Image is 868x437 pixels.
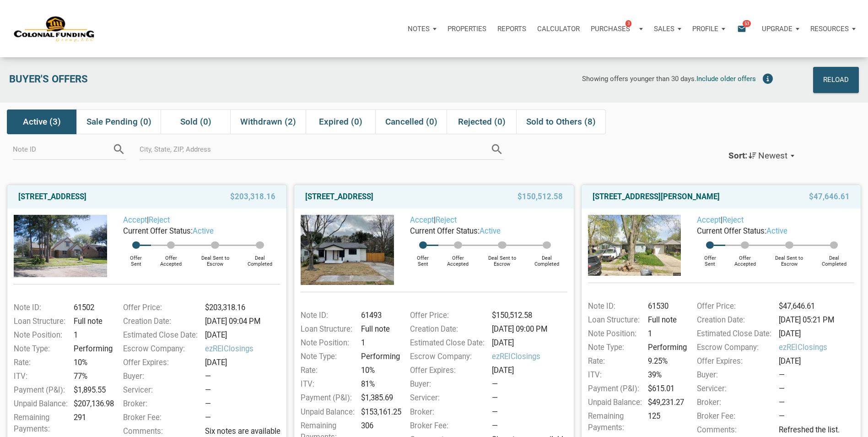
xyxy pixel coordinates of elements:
button: Purchases3 [585,15,648,43]
div: Offer Accepted [725,249,765,267]
div: Expired (0) [306,109,375,134]
div: Active (3) [7,109,76,134]
span: Include older offers [696,75,756,83]
div: [DATE] 09:04 PM [202,316,285,327]
div: Buyer: [119,371,202,382]
div: $615.01 [645,383,686,394]
div: ITV: [9,371,70,382]
div: $47,646.61 [776,300,859,312]
div: $203,318.16 [202,302,285,313]
span: Sold to Others (8) [526,116,596,127]
div: ITV: [583,369,645,381]
div: $49,231.27 [645,397,686,408]
div: Servicer: [692,383,776,394]
div: Offer Sent [408,249,438,267]
div: 61502 [70,302,112,313]
div: Broker Fee: [119,412,202,423]
span: Newest [758,150,787,160]
div: Note Type: [296,351,357,362]
div: Sort: [728,150,747,160]
a: Reject [436,216,457,224]
span: ezREIClosings [779,342,859,353]
div: Cancelled (0) [375,109,447,134]
span: 53 [743,20,751,27]
div: — [205,384,285,396]
span: Current Offer Status: [123,227,193,235]
div: Offer Expires: [119,357,202,368]
div: Note Position: [296,337,357,349]
input: Note ID [13,139,112,160]
div: 39% [645,369,686,381]
div: Rejected (0) [447,109,516,134]
div: Deal Completed [527,249,567,267]
div: 1 [358,337,399,349]
span: | [410,216,457,224]
div: Offer Accepted [438,249,478,267]
input: City, State, ZIP, Address [140,139,490,160]
p: Reports [497,25,526,33]
div: — [492,406,572,418]
span: Cancelled (0) [385,116,437,127]
a: Accept [410,216,434,224]
div: Offer Expires: [692,355,776,367]
span: — [779,412,785,421]
a: Calculator [532,15,585,43]
div: Performing [358,351,399,362]
div: Note ID: [296,310,357,321]
div: Rate: [9,357,70,368]
span: $47,646.61 [809,191,850,202]
div: — [779,369,859,381]
a: Notes [402,15,442,43]
div: — [492,392,572,404]
a: Reject [722,216,744,224]
div: Loan Structure: [583,314,645,326]
a: Profile [687,15,731,43]
span: Sale Pending (0) [86,116,151,127]
div: Escrow Company: [692,342,776,353]
div: Full note [70,316,112,327]
div: Sold (0) [161,109,230,134]
span: 3 [625,20,631,27]
span: Current Offer Status: [697,227,766,235]
div: 10% [70,357,112,368]
div: — [779,383,859,394]
div: Estimated Close Date: [692,328,776,339]
div: Performing [645,342,686,353]
span: ezREIClosings [205,343,285,355]
div: Offer Sent [695,249,725,267]
div: Note ID: [583,300,645,312]
span: active [766,227,787,235]
div: Unpaid Balance: [9,398,70,410]
div: Deal Sent to Escrow [478,249,527,267]
div: Deal Completed [239,249,280,267]
div: Note Type: [583,342,645,353]
div: [DATE] [489,365,572,376]
div: Deal Completed [814,249,854,267]
div: [DATE] 05:21 PM [776,314,859,326]
img: NoteUnlimited [14,15,95,42]
div: 1 [645,328,686,339]
span: active [480,227,501,235]
i: search [112,142,126,156]
a: Sales [648,15,687,43]
p: Resources [810,25,849,33]
p: Profile [692,25,718,33]
i: search [490,142,504,156]
a: [STREET_ADDRESS][PERSON_NAME] [593,191,720,202]
a: Reject [149,216,170,224]
div: Performing [70,343,112,355]
div: ITV: [296,378,357,390]
div: Remaining Payments: [9,412,70,435]
p: Purchases [591,25,630,33]
img: 575873 [588,215,681,276]
div: Buyer: [692,369,776,381]
span: Withdrawn (2) [240,116,296,127]
a: Accept [697,216,721,224]
div: Creation Date: [405,323,489,335]
div: Payment (P&I): [583,383,645,394]
button: email53 [730,15,756,43]
div: [DATE] [202,357,285,368]
div: Broker: [692,397,776,408]
img: 583015 [14,215,107,277]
